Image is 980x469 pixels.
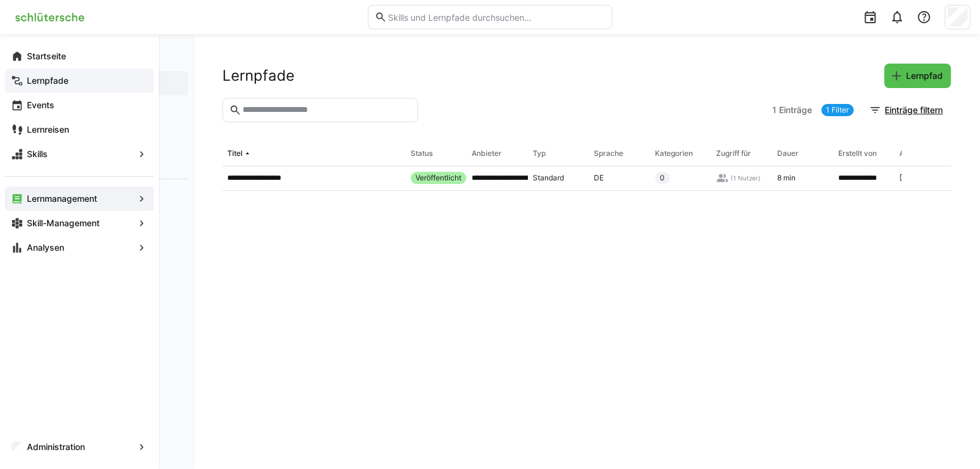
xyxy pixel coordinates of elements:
div: Typ [533,149,546,158]
button: Lernpfad [884,64,951,88]
span: Standard [533,173,564,183]
span: (1 Nutzer) [731,174,761,182]
span: DE [594,173,604,183]
span: 1 [772,104,777,116]
h2: Lernpfade [222,67,294,85]
input: Skills und Lernpfade durchsuchen… [387,12,605,23]
span: Veröffentlicht [415,173,461,183]
div: Zugriff für [716,149,751,158]
div: Titel [227,149,243,158]
span: Einträge [779,104,812,116]
span: 8 min [777,173,795,183]
div: Sprache [594,149,623,158]
div: Anbieter [472,149,502,158]
div: Dauer [777,149,799,158]
span: Lernpfad [904,70,945,82]
button: Einträge filtern [863,98,951,122]
div: Status [411,149,433,158]
div: Erstellt von [838,149,877,158]
div: Kategorien [655,149,693,158]
span: Einträge filtern [883,104,945,116]
span: [DATE] [899,173,923,183]
div: Aktualisiert am [899,149,941,158]
a: 1 Filter [821,104,854,116]
span: 0 [660,173,665,183]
